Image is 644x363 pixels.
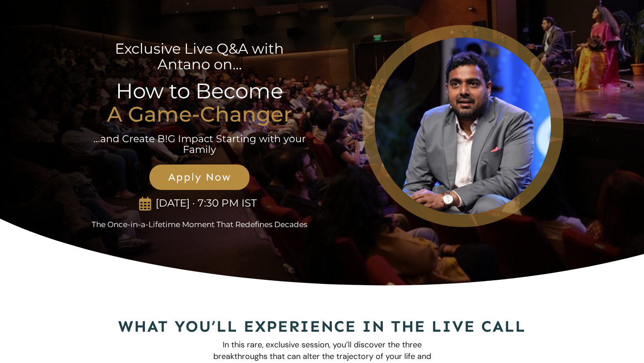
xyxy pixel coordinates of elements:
p: The Once-in-a-Lifetime Moment That Redefines Decades [81,220,318,229]
span: How to Become [116,78,283,104]
a: Apply Now [149,165,250,190]
h2: What You’ll Experience in the Live Call [81,315,563,339]
span: Apply Now [159,171,240,184]
span: Exclusive Live Q&A with Antano on... [115,40,284,73]
p: ...and Create B!G Impact Starting with your Family [93,134,307,155]
strong: A Game-Changer [107,101,292,127]
p: [DATE] · 7:30 PM IST [152,197,260,210]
